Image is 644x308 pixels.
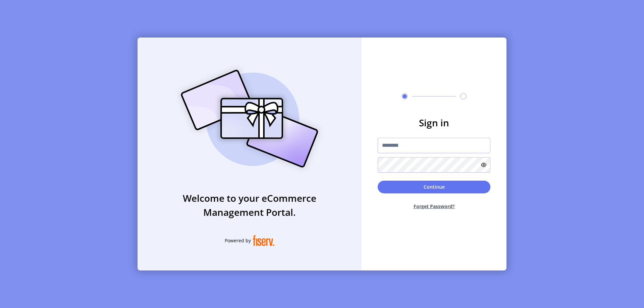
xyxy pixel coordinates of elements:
[138,191,362,219] h3: Welcome to your eCommerce Management Portal.
[378,197,490,215] button: Forget Password?
[171,62,328,175] img: card_Illustration.svg
[378,181,490,193] button: Continue
[378,116,490,130] h3: Sign in
[225,237,251,244] span: Powered by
